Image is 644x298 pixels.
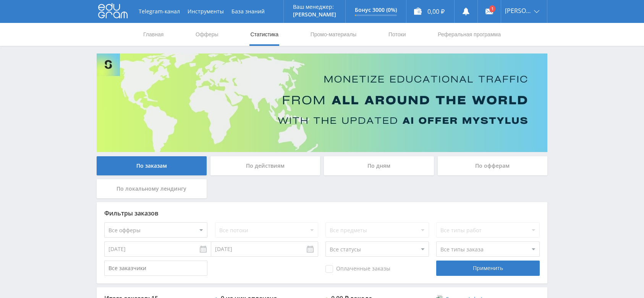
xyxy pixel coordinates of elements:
a: Офферы [195,23,219,46]
a: Реферальная программа [437,23,502,46]
div: По офферам [438,156,548,175]
div: По дням [324,156,434,175]
span: [PERSON_NAME] [505,8,532,14]
input: Все заказчики [104,261,207,276]
a: Главная [142,23,164,46]
a: Статистика [249,23,279,46]
a: Потоки [388,23,407,46]
div: Применить [436,261,539,276]
p: Бонус 3000 (0%) [355,7,397,13]
p: Ваш менеджер: [293,4,336,10]
p: [PERSON_NAME] [293,11,336,18]
a: Промо-материалы [310,23,357,46]
div: Фильтры заказов [104,210,540,217]
div: По локальному лендингу [97,179,207,198]
div: По заказам [97,156,207,175]
img: Banner [97,53,547,152]
div: По действиям [210,156,320,175]
span: Оплаченные заказы [325,265,390,273]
